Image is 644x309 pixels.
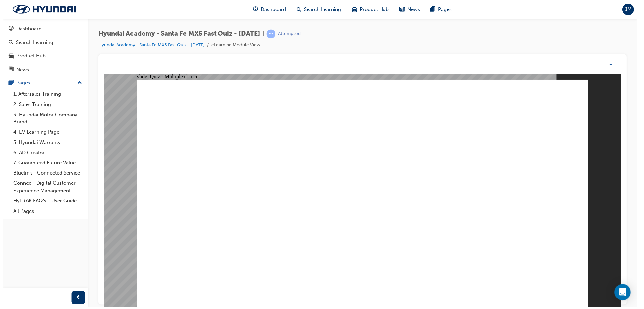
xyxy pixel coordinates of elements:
span: Hyundai Academy - Santa Fe MX5 Fast Quiz - [DATE] [96,30,259,38]
span: news-icon [6,67,11,73]
a: HyTRAK FAQ's - User Guide [8,197,83,207]
button: JM [624,4,636,15]
a: News [3,64,83,76]
a: 4. EV Learning Page [8,128,83,139]
span: prev-icon [74,296,79,304]
div: Product Hub [14,52,43,60]
span: guage-icon [252,5,257,14]
div: Attempted [277,31,300,37]
li: eLearning Module View [210,42,259,49]
a: Hyundai Academy - Santa Fe MX5 Fast Quiz - [DATE] [96,42,203,48]
div: Dashboard [14,25,39,33]
a: Dashboard [3,23,83,35]
span: Search Learning [304,6,341,13]
span: | [262,30,263,38]
a: news-iconNews [394,3,426,16]
span: learningRecordVerb_ATTEMPT-icon [266,30,275,39]
a: Search Learning [3,37,83,49]
img: Trak [3,2,80,16]
a: 2. Sales Training [8,100,83,110]
a: 3. Hyundai Motor Company Brand [8,110,83,128]
a: 7. Guaranteed Future Value [8,159,83,169]
a: All Pages [8,207,83,218]
div: Search Learning [13,39,51,47]
span: news-icon [400,5,405,14]
a: 1. Aftersales Training [8,90,83,100]
a: guage-iconDashboard [247,3,291,16]
a: car-iconProduct Hub [346,3,394,16]
button: Pages [3,77,83,90]
a: 5. Hyundai Warranty [8,138,83,149]
div: Open Intercom Messenger [616,286,632,302]
span: up-icon [75,79,80,88]
span: Dashboard [260,6,285,13]
span: pages-icon [431,5,436,14]
span: car-icon [352,5,357,14]
button: DashboardSearch LearningProduct HubNews [3,22,83,77]
span: JM [626,6,633,13]
span: search-icon [6,40,11,46]
span: car-icon [6,53,11,60]
div: Pages [14,80,28,87]
span: guage-icon [6,26,11,32]
a: search-iconSearch Learning [291,3,346,16]
span: pages-icon [6,81,11,87]
a: Connex - Digital Customer Experience Management [8,179,83,197]
span: Pages [439,6,452,13]
a: Bluelink - Connected Service [8,169,83,180]
a: 6. AD Creator [8,149,83,159]
span: News [408,6,420,13]
a: pages-iconPages [426,3,458,16]
span: search-icon [296,5,301,14]
span: Product Hub [360,6,389,13]
a: Product Hub [3,50,83,63]
div: News [14,66,26,74]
